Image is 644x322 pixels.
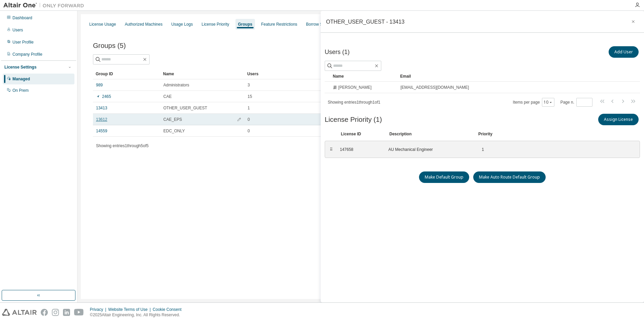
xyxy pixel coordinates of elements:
button: Make Default Group [419,171,469,183]
span: EDC_ONLY [163,128,185,134]
span: CAE [163,94,172,99]
span: Groups (5) [93,42,126,50]
div: Name [333,71,395,82]
div: Users [12,27,23,33]
span: License Priority (1) [325,116,382,124]
div: Website Terms of Use [108,307,153,312]
a: 989 [96,82,103,88]
div: AU Mechanical Engineer [388,147,469,152]
div: Groups [238,22,253,27]
div: Company Profile [12,52,42,57]
button: 10 [544,100,553,105]
a: 13612 [96,117,107,122]
div: Cookie Consent [153,307,185,312]
a: 13413 [96,105,107,111]
img: youtube.svg [74,309,84,316]
span: Showing entries 1 through 1 of 1 [328,100,380,105]
div: Managed [12,76,30,82]
div: 147658 [340,147,380,152]
button: Assign License [598,114,639,125]
span: Administrators [163,82,189,88]
span: 0 [248,128,250,134]
div: Borrow Settings [306,22,335,27]
div: Priority [478,131,492,137]
img: Altair One [3,2,88,9]
span: Showing entries 1 through 5 of 5 [96,143,149,148]
div: Group ID [96,69,158,79]
button: Add User [609,46,639,58]
div: 1 [477,147,484,152]
span: 0 [248,117,250,122]
a: 14559 [96,128,107,134]
img: instagram.svg [52,309,59,316]
button: Make Auto Route Default Group [473,171,546,183]
div: Name [163,69,242,79]
span: [EMAIL_ADDRESS][DOMAIN_NAME] [400,85,469,90]
div: Email [400,71,626,82]
a: 2465 [96,94,111,99]
img: facebook.svg [41,309,48,316]
div: Usage Logs [171,22,193,27]
img: linkedin.svg [63,309,70,316]
span: Page n. [560,98,592,107]
span: Items per page [513,98,554,107]
div: Authorized Machines [125,22,162,27]
div: License Usage [89,22,116,27]
div: On Prem [12,88,29,93]
div: Description [389,131,470,137]
div: User Profile [12,39,34,45]
span: Users (1) [325,49,350,56]
div: Privacy [90,307,108,312]
p: © 2025 Altair Engineering, Inc. All Rights Reserved. [90,312,186,318]
span: CAE_EPS [163,117,182,122]
div: License Priority [202,22,229,27]
span: 3 [248,82,250,88]
span: 1 [248,105,250,111]
div: License ID [341,131,381,137]
span: OTHER_USER_GUEST [163,105,207,111]
div: OTHER_USER_GUEST - 13413 [326,19,405,24]
div: Dashboard [12,15,32,21]
img: altair_logo.svg [2,309,37,316]
span: 豪 [PERSON_NAME] [333,85,372,90]
div: ⠿ [329,147,333,152]
div: License Settings [4,64,36,70]
div: Users [247,69,610,79]
span: 15 [248,94,252,99]
div: Feature Restrictions [261,22,297,27]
